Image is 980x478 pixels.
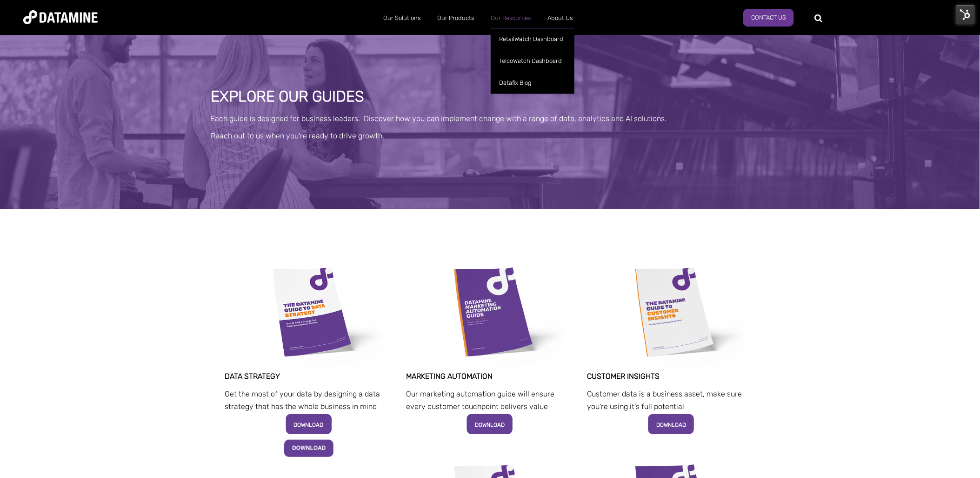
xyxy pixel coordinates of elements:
[225,388,393,413] a: Get the most of your data by designing a data strategy that has the whole business in mind
[211,130,769,142] p: Reach out to us when you're ready to drive growth.
[956,5,975,24] img: HubSpot Tools Menu Toggle
[539,6,581,30] a: About Us
[648,414,694,434] a: DOWNLOAD
[294,422,324,428] span: DOWNLOAD
[491,50,574,72] a: TelcoWatch Dashboard
[406,388,574,413] p: Our marketing automation guide will ensure every customer touchpoint delivers value
[406,256,574,368] img: Marketing Automation Cover
[475,422,505,428] span: DOWNLOAD
[587,256,755,368] img: Datamine-CustomerInsights-Cover sml
[429,6,482,30] a: Our Products
[656,422,686,428] span: DOWNLOAD
[587,372,755,381] h3: customer insights
[225,256,393,368] img: Data Strategy Cover thumbnail cover
[467,414,513,434] a: DOWNLOAD
[23,10,98,24] img: Datamine
[284,440,333,457] img: DOWNLOAD
[491,72,574,94] a: Datafix Blog
[375,6,429,30] a: Our Solutions
[743,9,794,27] a: Contact us
[587,388,755,413] p: Customer data is a business asset, make sure you're using it's full potential
[225,389,380,411] span: Get the most of your data by designing a data strategy that has the whole business in mind
[491,28,574,50] a: RetailWatch Dashboard
[406,372,574,381] h3: Marketing Automation
[286,414,332,434] a: DOWNLOAD
[482,6,539,30] a: Our Resources
[211,112,769,125] p: Each guide is designed for business leaders. Discover how you can implement change with a range o...
[225,372,280,381] span: Data Strategy
[211,89,769,105] h1: Explore our guides
[286,419,332,428] a: DOWNLOAD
